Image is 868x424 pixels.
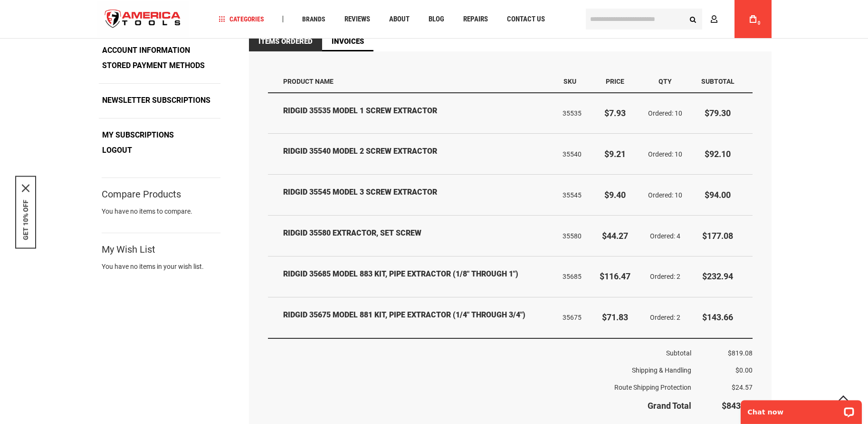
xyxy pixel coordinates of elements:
[99,93,214,108] a: Newsletter Subscriptions
[99,143,135,158] a: Logout
[675,150,682,158] span: 10
[22,184,29,192] svg: close icon
[591,70,639,93] th: Price
[283,146,550,157] strong: RIDGID 35540 MODEL 2 SCREW EXTRACTOR
[389,16,410,23] span: About
[677,314,680,321] span: 2
[691,70,753,93] th: Subtotal
[97,1,189,37] a: store logo
[702,271,733,281] span: $232.94
[604,108,626,118] span: $7.93
[604,190,626,200] span: $9.40
[268,362,691,379] th: Shipping & Handling
[556,297,591,338] td: 35675
[283,228,550,239] strong: RIDGID 35580 EXTRACTOR, SET SCREW
[702,312,733,322] span: $143.66
[602,231,628,241] span: $44.27
[283,106,550,117] strong: RIDGID 35535 MODEL 1 SCREW EXTRACTOR
[732,384,753,391] span: $24.57
[677,232,680,240] span: 4
[97,1,189,37] img: America Tools
[340,13,374,26] a: Reviews
[675,109,682,117] span: 10
[99,128,177,142] a: My Subscriptions
[648,401,691,411] strong: Grand Total
[650,314,677,321] span: Ordered
[648,150,675,158] span: Ordered
[728,349,753,357] span: $819.08
[344,16,370,23] span: Reviews
[249,31,322,51] strong: Items Ordered
[650,273,677,280] span: Ordered
[602,312,628,322] span: $71.83
[385,13,414,26] a: About
[556,134,591,175] td: 35540
[556,256,591,297] td: 35685
[556,175,591,216] td: 35545
[283,310,550,321] strong: RIDGID 35675 MODEL 881 KIT, PIPE EXTRACTOR (1/4" THROUGH 3/4")
[677,273,680,280] span: 2
[102,207,220,226] div: You have no items to compare.
[705,190,731,200] span: $94.00
[298,13,330,26] a: Brands
[214,13,268,26] a: Categories
[459,13,492,26] a: Repairs
[102,262,220,271] div: You have no items in your wish list.
[734,394,868,424] iframe: LiveChat chat widget
[684,10,702,28] button: Search
[463,16,488,23] span: Repairs
[675,191,682,199] span: 10
[268,338,691,362] th: Subtotal
[429,16,444,23] span: Blog
[22,184,29,192] button: Close
[99,43,193,58] a: Account Information
[705,108,731,118] span: $79.30
[705,149,731,159] span: $92.10
[600,271,630,281] span: $116.47
[722,401,753,411] span: $843.65
[758,20,761,26] span: 0
[650,232,677,240] span: Ordered
[556,93,591,134] td: 35535
[302,16,325,22] span: Brands
[556,216,591,256] td: 35580
[283,269,550,280] strong: RIDGID 35685 MODEL 883 KIT, PIPE EXTRACTOR (1/8" THROUGH 1")
[648,109,675,117] span: Ordered
[702,231,733,241] span: $177.08
[268,70,556,93] th: Product Name
[99,59,208,73] a: Stored Payment Methods
[735,366,753,374] span: $0.00
[102,245,155,254] strong: My Wish List
[322,31,373,51] a: Invoices
[283,187,550,198] strong: RIDGID 35545 MODEL 3 SCREW EXTRACTOR
[556,70,591,93] th: SKU
[102,190,181,198] strong: Compare Products
[268,379,691,396] th: Route Shipping Protection
[507,16,545,23] span: Contact Us
[639,70,691,93] th: Qty
[604,149,626,159] span: $9.21
[219,16,264,22] span: Categories
[648,191,675,199] span: Ordered
[503,13,549,26] a: Contact Us
[424,13,448,26] a: Blog
[22,199,29,240] button: GET 10% OFF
